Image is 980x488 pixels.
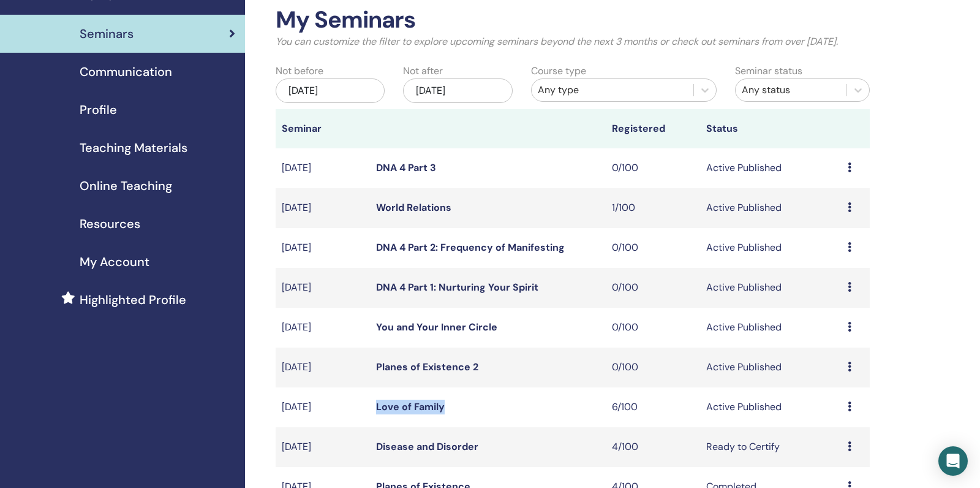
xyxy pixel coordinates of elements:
[538,83,687,97] div: Any type
[700,268,842,308] td: Active Published
[700,427,842,467] td: Ready to Certify
[531,64,586,78] label: Course type
[700,308,842,348] td: Active Published
[80,101,117,119] span: Profile
[376,281,538,294] a: DNA 4 Part 1: Nurturing Your Spirit
[276,348,370,387] td: [DATE]
[606,348,700,387] td: 0/100
[700,387,842,427] td: Active Published
[80,139,187,157] span: Teaching Materials
[403,78,512,103] div: [DATE]
[276,109,370,148] th: Seminar
[376,321,497,334] a: You and Your Inner Circle
[606,148,700,188] td: 0/100
[606,268,700,308] td: 0/100
[606,188,700,228] td: 1/100
[276,34,870,49] p: You can customize the filter to explore upcoming seminars beyond the next 3 months or check out s...
[376,360,478,373] a: Planes of Existence 2
[700,148,842,188] td: Active Published
[80,291,186,309] span: Highlighted Profile
[735,64,802,78] label: Seminar status
[700,109,842,148] th: Status
[276,308,370,348] td: [DATE]
[276,387,370,427] td: [DATE]
[376,161,436,174] a: DNA 4 Part 3
[276,427,370,467] td: [DATE]
[938,446,968,476] div: Open Intercom Messenger
[80,177,172,195] span: Online Teaching
[276,64,323,78] label: Not before
[606,427,700,467] td: 4/100
[80,253,149,271] span: My Account
[376,201,451,214] a: World Relations
[376,241,565,254] a: DNA 4 Part 2: Frequency of Manifesting
[80,215,140,233] span: Resources
[276,228,370,268] td: [DATE]
[80,63,172,81] span: Communication
[403,64,443,78] label: Not after
[606,228,700,268] td: 0/100
[276,6,870,34] h2: My Seminars
[606,109,700,148] th: Registered
[276,78,385,103] div: [DATE]
[276,268,370,308] td: [DATE]
[606,387,700,427] td: 6/100
[700,348,842,387] td: Active Published
[742,83,840,97] div: Any status
[700,188,842,228] td: Active Published
[276,148,370,188] td: [DATE]
[376,440,478,453] a: Disease and Disorder
[80,25,134,43] span: Seminars
[700,228,842,268] td: Active Published
[606,308,700,348] td: 0/100
[376,400,445,413] a: Love of Family
[276,188,370,228] td: [DATE]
